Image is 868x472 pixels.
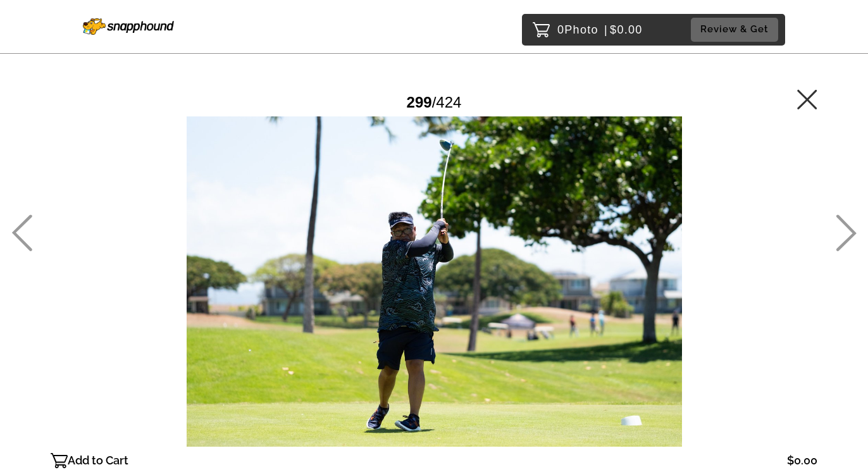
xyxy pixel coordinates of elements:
span: | [604,23,608,36]
button: Review & Get [691,18,778,41]
p: 0 $0.00 [557,20,643,40]
div: / [407,89,462,116]
p: Add to Cart [68,450,128,471]
span: Photo [564,20,598,40]
p: $0.00 [787,450,817,471]
a: Review & Get [691,18,782,41]
img: Snapphound Logo [83,18,174,35]
span: 424 [436,94,461,111]
span: 299 [407,94,432,111]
